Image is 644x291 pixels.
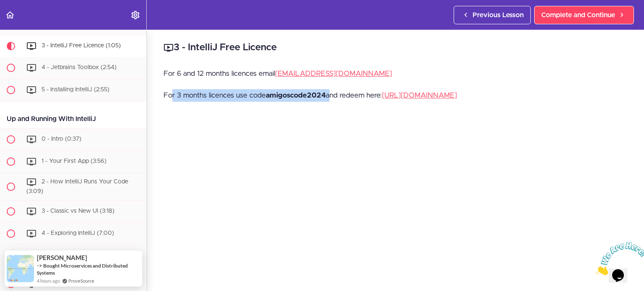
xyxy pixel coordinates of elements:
span: 3 - Classic vs New UI (3:18) [42,209,114,214]
span: [PERSON_NAME] [37,254,87,261]
span: 3 - IntelliJ Free Licence (1:05) [42,43,121,49]
span: 4 - Jetbrains Toolbox (2:54) [42,64,117,70]
span: Complete and Continue [541,10,615,20]
h2: 3 - IntelliJ Free Licence [164,41,627,55]
p: For 3 months licences use code and redeem here: [164,89,627,102]
svg: Back to course curriculum [5,10,15,20]
span: 4 - Exploring IntelliJ (7:00) [42,231,114,237]
span: 2 - How IntelliJ Runs Your Code (3:09) [26,179,128,194]
a: [EMAIL_ADDRESS][DOMAIN_NAME] [275,70,392,77]
span: -> [37,262,42,269]
img: provesource social proof notification image [7,255,34,282]
span: 0 - Intro (0:37) [42,136,81,142]
iframe: chat widget [592,239,644,278]
p: For 6 and 12 months licences email [164,67,627,80]
span: 1 - Your First App (3:56) [42,158,106,164]
a: Bought Microservices and Distributed Systems [37,263,128,276]
svg: Settings Menu [130,10,140,20]
a: Previous Lesson [454,6,531,24]
span: 4 hours ago [37,277,60,284]
span: Previous Lesson [473,10,524,20]
img: Chat attention grabber [3,3,55,36]
a: [URL][DOMAIN_NAME] [382,92,457,99]
a: Complete and Continue [534,6,634,24]
a: ProveSource [68,277,94,284]
strong: amigoscode2024 [266,92,326,99]
span: 5 - Installing IntelliJ (2:55) [42,87,109,93]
